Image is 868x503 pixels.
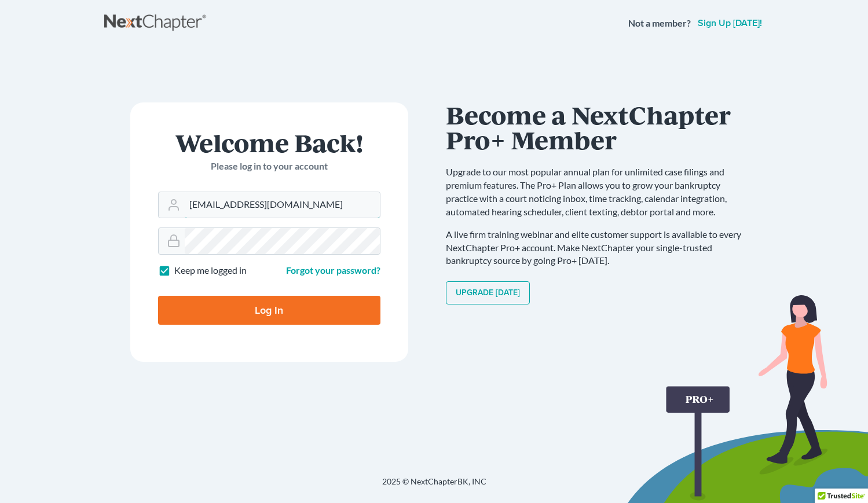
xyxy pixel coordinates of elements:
[695,19,764,28] a: Sign up [DATE]!
[286,265,380,276] a: Forgot your password?
[158,296,380,325] input: Log In
[446,281,530,304] a: Upgrade [DATE]
[174,264,247,277] label: Keep me logged in
[446,228,753,268] p: A live firm training webinar and elite customer support is available to every NextChapter Pro+ ac...
[446,102,753,152] h1: Become a NextChapter Pro+ Member
[158,160,380,173] p: Please log in to your account
[158,130,380,155] h1: Welcome Back!
[185,192,380,218] input: Email Address
[104,476,764,497] div: 2025 © NextChapterBK, INC
[446,166,753,218] p: Upgrade to our most popular annual plan for unlimited case filings and premium features. The Pro+...
[628,17,691,30] strong: Not a member?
